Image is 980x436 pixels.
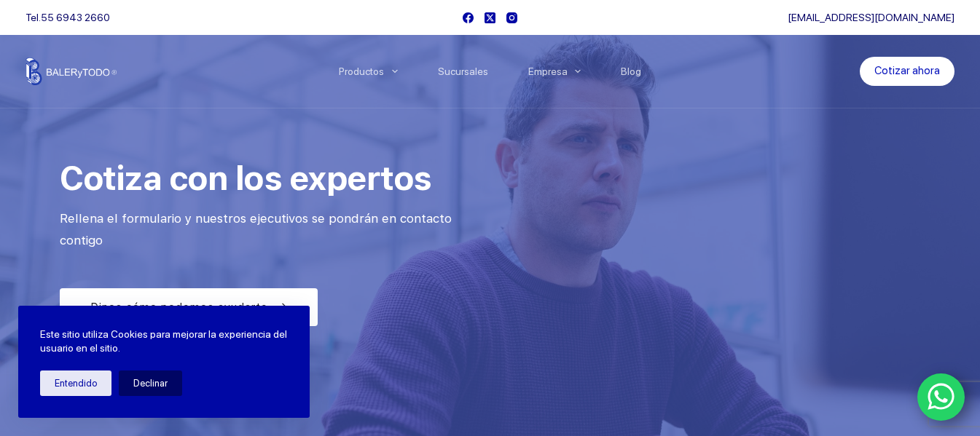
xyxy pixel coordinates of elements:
a: 55 6943 2660 [41,12,110,23]
a: Dinos cómo podemos ayudarte [60,288,318,326]
span: Dinos cómo podemos ayudarte [90,298,268,316]
a: [EMAIL_ADDRESS][DOMAIN_NAME] [788,12,954,23]
a: Instagram [506,12,517,23]
button: Entendido [40,370,111,396]
a: Cotizar ahora [860,57,954,86]
img: Balerytodo [26,58,117,85]
span: Cotiza con los expertos [60,158,431,198]
nav: Menu Principal [318,35,662,108]
a: WhatsApp [917,373,965,421]
button: Declinar [119,370,182,396]
span: Tel. [26,12,110,23]
a: X (Twitter) [485,12,495,23]
span: Rellena el formulario y nuestros ejecutivos se pondrán en contacto contigo [60,211,455,248]
a: Facebook [463,12,474,23]
p: Este sitio utiliza Cookies para mejorar la experiencia del usuario en el sitio. [40,328,288,356]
